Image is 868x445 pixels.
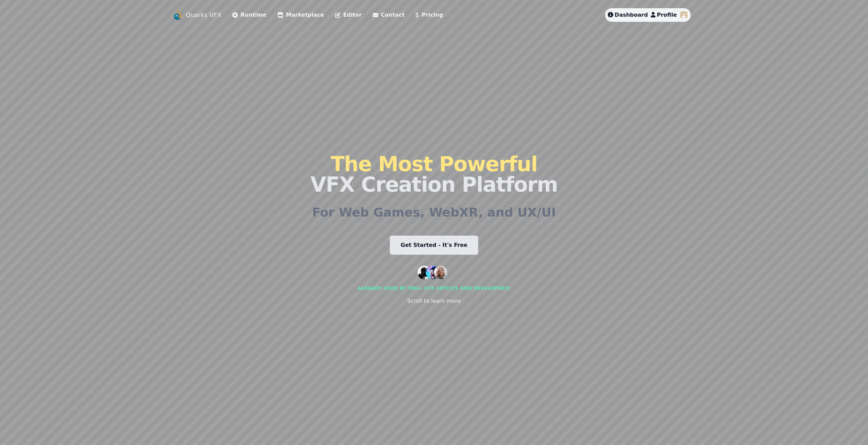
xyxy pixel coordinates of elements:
[312,206,556,219] h2: For Web Games, WebXR, and UX/UI
[608,11,648,19] a: Dashboard
[415,11,443,19] a: Pricing
[357,285,511,292] div: Already used by 500+ vfx artists and developers!
[615,12,648,18] span: Dashboard
[657,12,677,18] span: Profile
[335,11,362,19] a: Editor
[434,266,447,279] img: customer 3
[407,297,461,305] div: Scroll to learn more
[310,154,558,195] h1: VFX Creation Platform
[390,236,479,255] a: Get Started - It's Free
[680,11,688,19] img: musicraccoon profile image
[373,11,405,19] a: Contact
[232,11,266,19] a: Runtime
[277,11,324,19] a: Marketplace
[330,152,537,176] span: The Most Powerful
[417,266,431,279] img: customer 1
[426,266,439,279] img: customer 2
[651,11,677,19] a: Profile
[186,10,222,20] a: Quarks VFX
